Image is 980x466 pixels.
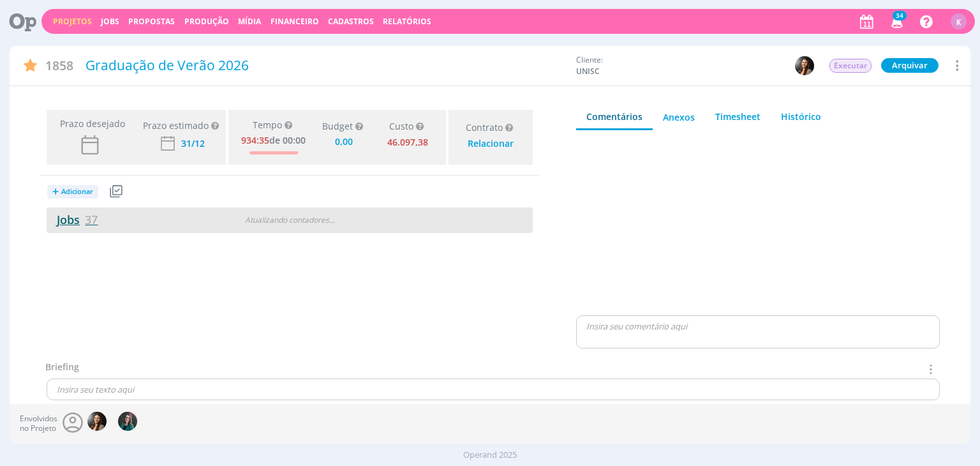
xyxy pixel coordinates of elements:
[950,10,967,33] button: K
[52,185,59,199] span: +
[328,16,374,27] span: Cadastros
[87,412,107,431] img: B
[466,123,516,133] div: Contrato
[271,16,319,27] a: Financeiro
[55,117,125,130] span: Prazo desejado
[181,139,205,148] div: 31/12
[47,181,107,203] button: +Adicionar
[324,17,378,27] button: Cadastros
[101,16,119,27] a: Jobs
[829,59,872,73] span: Executar
[382,132,433,151] div: 46.097,38
[118,412,137,431] img: R
[128,16,175,27] span: Propostas
[124,17,179,27] button: Propostas
[951,13,967,29] div: K
[322,121,366,132] div: Budget
[771,105,831,128] a: Histórico
[829,58,872,73] button: Executar
[234,17,265,27] button: Mídia
[333,214,335,225] span: .
[45,360,79,379] div: Briefing
[47,185,98,199] button: +Adicionar
[241,133,306,146] div: de 00:00
[253,120,282,131] span: Tempo
[47,207,533,233] a: Jobs37Atualizando contadores..
[794,56,815,76] button: B
[20,414,57,433] span: Envolvidos no Projeto
[97,17,123,27] button: Jobs
[267,17,323,27] button: Financeiro
[576,54,803,77] div: Cliente:
[795,56,814,75] img: B
[49,17,96,27] button: Projetos
[143,119,209,132] div: Prazo estimado
[663,110,695,124] div: Anexos
[238,16,261,27] a: Mídia
[45,56,73,75] span: 1858
[53,16,92,27] a: Projetos
[576,66,672,77] span: UNISC
[468,139,514,149] div: Relacionar
[212,214,367,226] div: Atualizando contadores
[61,188,93,196] span: Adicionar
[881,58,939,73] button: Arquivar
[181,17,233,27] button: Produção
[81,51,570,80] div: Graduação de Verão 2026
[576,105,653,130] a: Comentários
[883,10,909,33] button: 34
[47,212,98,227] a: Jobs
[383,16,431,27] a: Relatórios
[184,16,229,27] a: Produção
[893,11,907,20] span: 34
[705,105,771,128] a: Timesheet
[379,17,435,27] button: Relatórios
[331,214,333,225] span: .
[85,212,98,227] span: 37
[241,134,269,146] span: 934:35
[389,121,426,132] div: Custo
